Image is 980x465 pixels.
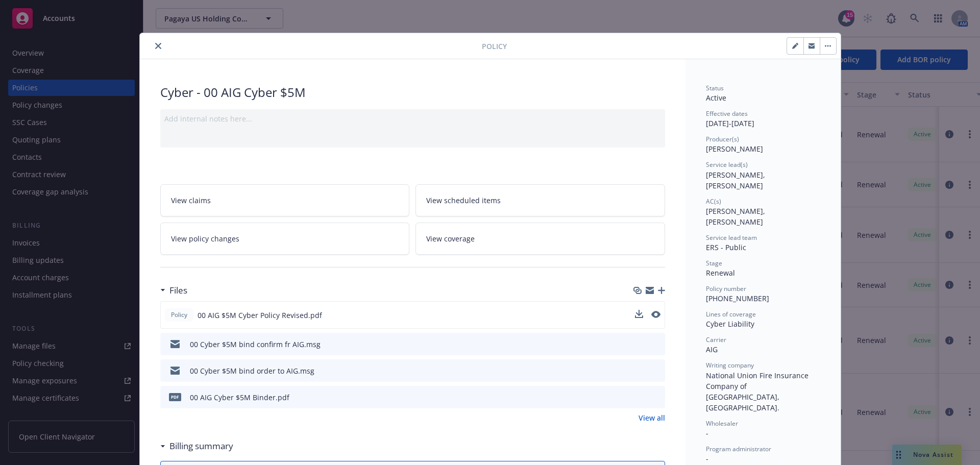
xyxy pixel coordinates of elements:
button: preview file [651,311,660,318]
span: View policy changes [171,233,239,244]
span: - [706,454,708,463]
div: 00 Cyber $5M bind order to AIG.msg [190,365,314,376]
h3: Files [169,284,187,297]
span: [PERSON_NAME] [706,144,763,154]
span: [PERSON_NAME], [PERSON_NAME] [706,206,767,227]
span: AC(s) [706,197,721,206]
button: preview file [652,392,661,403]
a: View scheduled items [415,184,665,216]
span: Lines of coverage [706,310,756,319]
button: close [152,40,164,52]
span: Service lead team [706,233,757,242]
span: View scheduled items [426,195,501,206]
div: Billing summary [160,439,233,453]
div: Cyber Liability [706,319,820,329]
button: download file [635,392,644,403]
span: [PERSON_NAME], [PERSON_NAME] [706,170,767,190]
div: Files [160,284,187,297]
span: Wholesaler [706,419,738,428]
div: Add internal notes here... [164,113,661,124]
span: Effective dates [706,109,748,118]
a: View policy changes [160,223,410,255]
span: AIG [706,345,718,354]
h3: Billing summary [169,439,233,453]
span: - [706,428,708,438]
span: ERS - Public [706,242,746,252]
span: Policy number [706,284,746,293]
button: preview file [652,339,661,350]
div: 00 AIG Cyber $5M Binder.pdf [190,392,289,403]
span: Stage [706,259,722,267]
span: National Union Fire Insurance Company of [GEOGRAPHIC_DATA], [GEOGRAPHIC_DATA]. [706,371,811,412]
span: Renewal [706,268,735,278]
button: download file [635,365,644,376]
a: View coverage [415,223,665,255]
span: Carrier [706,335,726,344]
a: View claims [160,184,410,216]
div: [DATE] - [DATE] [706,109,820,129]
button: preview file [651,310,660,321]
span: Status [706,84,724,92]
span: Service lead(s) [706,160,748,169]
span: pdf [169,393,181,401]
span: Active [706,93,726,103]
span: Program administrator [706,445,771,453]
span: [PHONE_NUMBER] [706,293,769,303]
span: View coverage [426,233,475,244]
div: Cyber - 00 AIG Cyber $5M [160,84,665,101]
span: 00 AIG $5M Cyber Policy Revised.pdf [198,310,322,321]
button: download file [635,339,644,350]
button: preview file [652,365,661,376]
span: Writing company [706,361,754,370]
span: Producer(s) [706,135,739,143]
button: download file [635,310,643,321]
button: download file [635,310,643,318]
span: Policy [482,41,507,52]
span: Policy [169,310,189,320]
div: 00 Cyber $5M bind confirm fr AIG.msg [190,339,321,350]
a: View all [639,412,665,423]
span: View claims [171,195,211,206]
